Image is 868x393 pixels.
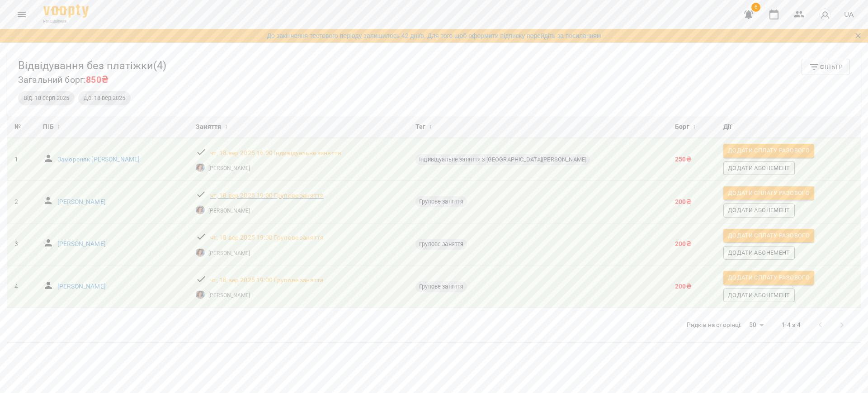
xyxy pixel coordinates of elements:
[210,191,324,200] a: чт, 18 вер 2025 19:00 Групове заняття
[802,59,850,75] button: Фільтр
[210,233,324,242] a: чт, 18 вер 2025 19:00 Групове заняття
[723,144,814,157] button: Додати сплату разового
[196,163,205,172] img: Марченко Дарина Олегівна
[723,122,854,133] div: Дії
[723,161,795,175] button: Додати Абонемент
[196,248,205,257] img: Марченко Дарина Олегівна
[7,265,36,308] td: 4
[675,198,691,205] b: 200 ₴
[687,321,742,330] p: Рядків на сторінці:
[7,181,36,223] td: 2
[840,6,857,23] button: UA
[196,205,205,214] img: Марченко Дарина Олегівна
[57,198,106,207] a: [PERSON_NAME]
[852,29,864,42] button: Закрити сповіщення
[43,19,89,24] span: For Business
[745,318,767,331] div: 50
[208,164,250,172] a: [PERSON_NAME]
[208,207,250,215] a: [PERSON_NAME]
[57,240,106,249] a: [PERSON_NAME]
[415,122,425,133] span: Тег
[210,276,324,285] a: чт, 18 вер 2025 19:00 Групове заняття
[43,5,89,18] img: Voopty Logo
[57,122,60,133] span: ↕
[7,138,36,180] td: 1
[196,290,205,299] img: Марченко Дарина Олегівна
[728,163,790,173] span: Додати Абонемент
[819,8,831,21] img: avatar_s.png
[728,188,810,198] span: Додати сплату разового
[86,75,108,85] span: 850₴
[751,3,760,12] span: 6
[728,205,790,215] span: Додати Абонемент
[14,122,28,133] div: №
[675,156,691,163] b: 250 ₴
[57,155,140,164] a: Замореняк [PERSON_NAME]
[844,9,854,19] span: UA
[415,198,467,206] span: Групове заняття
[415,283,467,291] span: Групове заняття
[415,240,467,248] span: Групове заняття
[57,282,106,291] a: [PERSON_NAME]
[18,59,166,73] h5: Відвідування без платіжки ( 4 )
[723,186,814,200] button: Додати сплату разового
[267,31,601,40] a: До закінчення тестового періоду залишилось 42 дні/в. Для того щоб оформити підписку перейдіть за ...
[225,122,227,133] span: ↕
[782,321,801,330] p: 1-4 з 4
[693,122,696,133] span: ↕
[675,240,691,247] b: 200 ₴
[728,146,810,156] span: Додати сплату разового
[723,271,814,284] button: Додати сплату разового
[429,122,432,133] span: ↕
[809,62,843,72] span: Фільтр
[18,73,166,87] h6: Загальний борг:
[675,283,691,290] b: 200 ₴
[728,248,790,258] span: Додати Абонемент
[723,246,795,260] button: Додати Абонемент
[7,223,36,265] td: 3
[675,122,689,133] span: Борг
[43,122,53,133] span: ПІБ
[728,273,810,283] span: Додати сплату разового
[18,94,75,102] span: Від: 18 серп 2025
[196,122,221,133] span: Заняття
[210,149,341,158] a: чт, 18 вер 2025 16:00 Індивідуальне заняття
[728,290,790,300] span: Додати Абонемент
[208,249,250,257] a: [PERSON_NAME]
[723,204,795,217] button: Додати Абонемент
[78,94,131,102] span: До: 18 вер 2025
[728,231,810,241] span: Додати сплату разового
[415,156,590,164] span: Індивідуальне заняття з [GEOGRAPHIC_DATA][PERSON_NAME]
[208,291,250,299] a: [PERSON_NAME]
[723,229,814,242] button: Додати сплату разового
[723,289,795,302] button: Додати Абонемент
[11,4,33,25] button: Menu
